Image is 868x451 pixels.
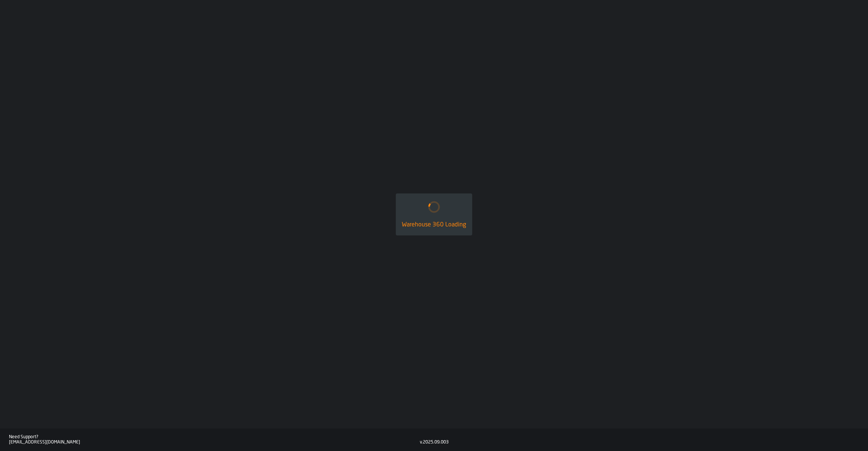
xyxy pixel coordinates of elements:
div: Warehouse 360 Loading [402,220,466,229]
div: 2025.09.003 [423,440,449,445]
div: v. [420,440,423,445]
div: [EMAIL_ADDRESS][DOMAIN_NAME] [9,440,420,445]
a: Need Support?[EMAIL_ADDRESS][DOMAIN_NAME] [9,435,420,445]
div: Need Support? [9,435,420,440]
